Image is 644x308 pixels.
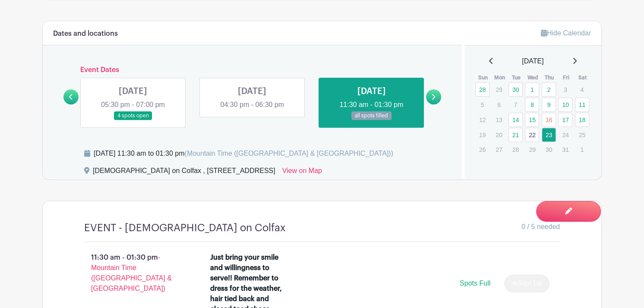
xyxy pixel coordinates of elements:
[525,97,539,112] a: 8
[575,143,589,156] p: 1
[525,113,539,127] a: 15
[575,113,589,127] a: 18
[475,143,489,156] p: 26
[70,249,196,297] p: 11:30 am - 01:30 pm
[521,222,560,232] span: 0 / 5 needed
[475,73,492,82] th: Sun
[53,30,118,38] h6: Dates and locations
[575,83,589,96] p: 4
[508,98,523,111] p: 7
[558,83,572,96] p: 3
[475,82,489,97] a: 28
[508,73,525,82] th: Tue
[542,82,556,97] a: 2
[475,98,489,111] p: 5
[475,113,489,126] p: 12
[525,128,539,142] a: 22
[508,113,523,127] a: 14
[542,128,556,142] a: 23
[575,97,589,112] a: 11
[475,128,489,141] p: 19
[558,97,572,112] a: 10
[558,128,572,141] p: 24
[541,29,591,37] a: Hide Calendar
[282,166,322,179] a: View on Map
[575,128,589,141] p: 25
[184,150,393,157] span: (Mountain Time ([GEOGRAPHIC_DATA] & [GEOGRAPHIC_DATA]))
[525,143,539,156] p: 29
[491,73,508,82] th: Mon
[525,82,539,97] a: 1
[508,128,523,142] a: 21
[492,83,506,96] p: 29
[542,97,556,112] a: 9
[558,113,572,127] a: 17
[94,148,393,159] div: [DATE] 11:30 am to 01:30 pm
[79,66,426,74] h6: Event Dates
[542,143,556,156] p: 30
[91,254,172,292] span: - Mountain Time ([GEOGRAPHIC_DATA] & [GEOGRAPHIC_DATA])
[93,166,275,179] div: [DEMOGRAPHIC_DATA] on Colfax , [STREET_ADDRESS]
[508,82,523,97] a: 30
[492,128,506,141] p: 20
[542,113,556,127] a: 16
[558,143,572,156] p: 31
[492,98,506,111] p: 6
[524,73,541,82] th: Wed
[84,222,286,234] h4: EVENT - [DEMOGRAPHIC_DATA] on Colfax
[575,73,591,82] th: Sat
[541,73,558,82] th: Thu
[460,280,490,287] span: Spots Full
[492,113,506,126] p: 13
[508,143,523,156] p: 28
[492,143,506,156] p: 27
[558,73,575,82] th: Fri
[522,56,543,66] span: [DATE]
